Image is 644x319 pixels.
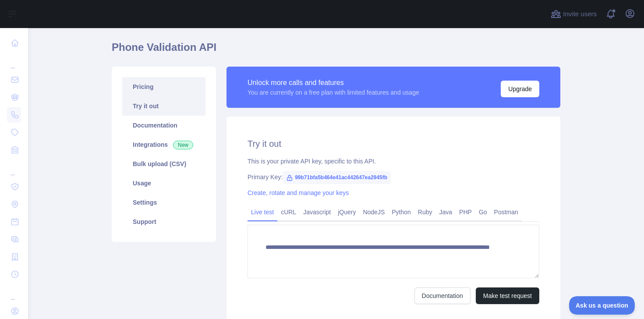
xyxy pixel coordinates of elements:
[334,205,359,219] a: jQuery
[569,296,635,315] iframe: Toggle Customer Support
[283,171,391,184] span: 99b71bfa5b464e41ac442647ea2945fb
[248,138,539,150] h2: Try it out
[122,154,205,174] a: Bulk upload (CSV)
[248,157,539,166] div: This is your private API key, specific to this API.
[7,159,21,177] div: ...
[549,7,598,21] button: Invite users
[414,205,436,219] a: Ruby
[491,205,522,219] a: Postman
[7,53,21,70] div: ...
[300,205,334,219] a: Javascript
[122,193,205,212] a: Settings
[122,116,205,135] a: Documentation
[248,205,277,219] a: Live test
[122,77,205,96] a: Pricing
[248,78,419,88] div: Unlock more calls and features
[436,205,456,219] a: Java
[248,88,419,97] div: You are currently on a free plan with limited features and usage
[414,287,471,304] a: Documentation
[7,284,21,301] div: ...
[359,205,388,219] a: NodeJS
[388,205,414,219] a: Python
[501,81,539,97] button: Upgrade
[248,173,539,181] div: Primary Key:
[476,287,539,304] button: Make test request
[563,9,597,19] span: Invite users
[122,174,205,193] a: Usage
[456,205,475,219] a: PHP
[277,205,300,219] a: cURL
[122,212,205,231] a: Support
[112,40,560,61] h1: Phone Validation API
[475,205,491,219] a: Go
[122,135,205,154] a: Integrations New
[248,189,349,196] a: Create, rotate and manage your keys
[122,96,205,116] a: Try it out
[173,141,193,149] span: New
